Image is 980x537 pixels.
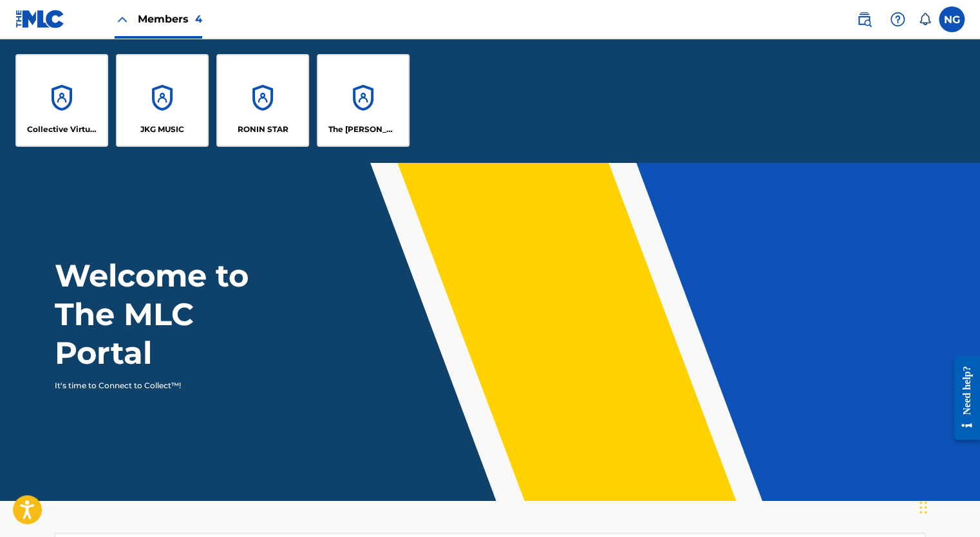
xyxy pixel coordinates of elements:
img: help [890,12,905,27]
img: MLC Logo [15,10,65,28]
div: Notifications [918,13,931,26]
a: AccountsJKG MUSIC [116,54,209,147]
iframe: Resource Center [944,346,980,450]
p: JKG MUSIC [140,124,184,135]
img: Close [115,12,130,27]
p: Collective Virtuoso [27,124,97,135]
div: Help [885,6,910,32]
h1: Welcome to The MLC Portal [55,256,296,372]
iframe: Chat Widget [916,475,980,537]
img: search [856,12,872,27]
a: Public Search [851,6,877,32]
div: Drag [919,488,927,527]
p: The Gilbert Law Firm, PLLC [328,124,399,135]
div: User Menu [939,6,965,32]
span: Members [138,12,202,26]
a: AccountsThe [PERSON_NAME] Law Firm, PLLC [317,54,410,147]
span: 4 [195,13,202,25]
a: AccountsCollective Virtuoso [15,54,108,147]
p: RONIN STAR [238,124,288,135]
a: AccountsRONIN STAR [216,54,309,147]
p: It's time to Connect to Collect™! [55,380,278,391]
